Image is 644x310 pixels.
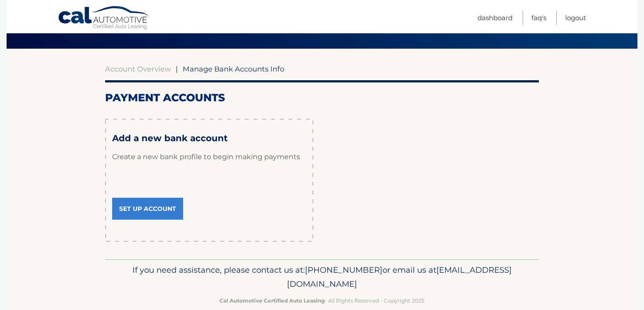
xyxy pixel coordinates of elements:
[305,265,382,275] span: [PHONE_NUMBER]
[58,6,150,31] a: Cal Automotive
[183,64,284,73] span: Manage Bank Accounts Info
[176,64,178,73] span: |
[112,133,306,144] h3: Add a new bank account
[112,198,183,220] a: Set Up Account
[111,263,533,291] p: If you need assistance, please contact us at: or email us at
[531,11,546,25] a: FAQ's
[111,296,533,305] p: - All Rights Reserved - Copyright 2025
[287,265,512,289] span: [EMAIL_ADDRESS][DOMAIN_NAME]
[112,144,306,170] p: Create a new bank profile to begin making payments
[105,64,171,73] a: Account Overview
[105,91,539,104] h2: Payment Accounts
[219,297,325,304] strong: Cal Automotive Certified Auto Leasing
[478,11,513,25] a: Dashboard
[565,11,586,25] a: Logout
